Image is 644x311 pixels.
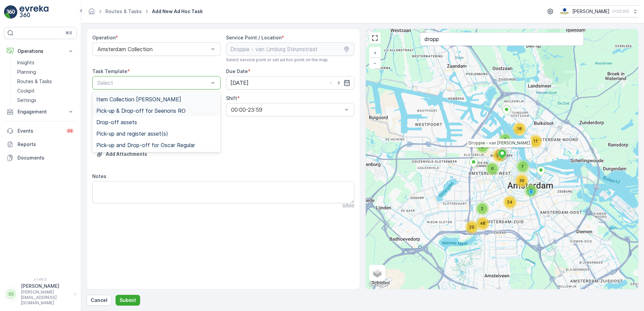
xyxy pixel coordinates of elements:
a: View Fullscreen [370,33,380,43]
span: 8 [530,188,533,193]
a: Homepage [88,10,95,16]
button: Submit [116,295,140,306]
img: Google [367,280,390,289]
button: SS[PERSON_NAME][PERSON_NAME][EMAIL_ADDRESS][DOMAIN_NAME] [4,283,77,306]
span: Item Collection [PERSON_NAME] [96,96,181,102]
span: v 1.48.0 [4,277,77,281]
span: − [373,60,377,66]
a: Zoom In [370,48,380,58]
div: 54 [503,196,517,209]
span: 54 [507,200,512,205]
span: 18 [517,126,522,131]
div: 2 [476,202,489,215]
button: Engagement [4,105,77,118]
input: Droppie - van Limburg Stirumstraat [226,42,354,56]
span: Drop-off assets [96,119,137,125]
span: 11 [534,139,538,144]
span: 7 [521,164,524,169]
button: Upload File [92,149,151,160]
img: basis-logo_rgb2x.png [560,8,570,15]
p: Cancel [91,297,107,304]
a: Zoom Out [370,58,380,68]
button: [PERSON_NAME](+02:00) [560,5,639,18]
span: 7 [504,137,506,142]
div: 29 [465,220,479,234]
div: 5 [476,140,489,153]
div: 7 [516,160,529,173]
div: 77 [492,149,506,162]
label: Shift [226,95,237,101]
label: Due Date [226,68,248,74]
p: Insights [17,59,34,66]
a: Planning [14,67,77,77]
p: Events [18,128,62,134]
div: 7 [498,133,512,146]
p: ⌘B [65,30,72,36]
span: 48 [480,221,485,226]
p: Submit [120,297,136,304]
p: Cockpit [17,88,35,94]
div: SS [6,289,17,300]
div: 6 [486,162,499,175]
p: Operations [18,48,63,55]
p: Settings [17,97,36,104]
span: + [374,50,377,56]
span: Pick-up and register asset(s) [96,131,168,137]
div: 11 [529,135,542,148]
span: Select service point or set ad hoc point on the map. [226,57,329,63]
span: 5 [481,144,484,149]
input: dd/mm/yyyy [226,76,354,90]
a: Events99 [4,124,77,138]
button: Operations [4,44,77,58]
p: Planning [17,69,36,75]
p: [PERSON_NAME] [572,8,610,15]
a: Reports [4,138,77,151]
p: Routes & Tasks [17,78,52,85]
span: 36 [519,178,524,183]
button: Cancel [87,295,111,306]
a: Layers [370,266,385,280]
div: 18 [513,122,526,136]
span: Pick-up and Drop-off for Oscar Regular [96,142,195,148]
a: Open this area in Google Maps (opens a new window) [367,280,390,289]
p: Add Attachments [106,151,147,158]
label: Service Point / Location [226,35,282,40]
a: Documents [4,151,77,165]
a: Cockpit [14,86,77,96]
p: [PERSON_NAME] [21,283,71,289]
div: 8 [524,184,538,198]
p: Select [97,79,209,87]
span: 29 [469,224,474,230]
span: 2 [481,206,483,211]
p: 0 / 500 [343,203,354,209]
input: Search address or service points [420,32,584,46]
p: [PERSON_NAME][EMAIL_ADDRESS][DOMAIN_NAME] [21,289,71,306]
p: ( +02:00 ) [612,9,629,14]
span: 6 [491,166,494,171]
a: Routes & Tasks [14,77,77,86]
a: Settings [14,96,77,105]
p: Documents [18,154,74,161]
span: Add New Ad Hoc Task [151,8,204,15]
label: Notes [92,173,106,179]
p: Engagement [18,108,63,115]
img: logo [4,5,18,19]
label: Task Template [92,68,127,74]
a: Routes & Tasks [105,8,142,14]
div: 48 [476,217,489,230]
label: Operation [92,35,116,40]
div: 36 [515,174,528,187]
a: Insights [14,58,77,67]
p: Reports [18,141,74,148]
img: logo_light-DOdMpM7g.png [20,5,49,19]
p: 99 [67,128,73,134]
span: Pick-up & Drop-off for Seenons RO [96,108,186,114]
